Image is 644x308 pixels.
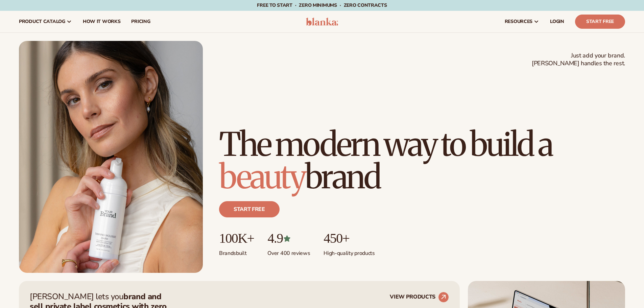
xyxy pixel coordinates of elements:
[219,246,254,257] p: Brands built
[267,246,310,257] p: Over 400 reviews
[324,246,375,257] p: High-quality products
[505,19,532,24] span: resources
[131,19,150,24] span: pricing
[257,2,387,8] span: Free to start · ZERO minimums · ZERO contracts
[14,11,77,32] a: product catalog
[77,11,126,32] a: How It Works
[575,15,625,29] a: Start Free
[219,157,305,197] span: beauty
[19,19,65,24] span: product catalog
[545,11,570,32] a: LOGIN
[306,18,338,26] img: logo
[267,231,310,246] p: 4.9
[499,11,545,32] a: resources
[19,41,203,273] img: Female holding tanning mousse.
[83,19,121,24] span: How It Works
[532,52,625,68] span: Just add your brand. [PERSON_NAME] handles the rest.
[219,128,625,193] h1: The modern way to build a brand
[324,231,375,246] p: 450+
[550,19,564,24] span: LOGIN
[126,11,156,32] a: pricing
[219,231,254,246] p: 100K+
[390,292,449,303] a: VIEW PRODUCTS
[219,201,280,217] a: Start free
